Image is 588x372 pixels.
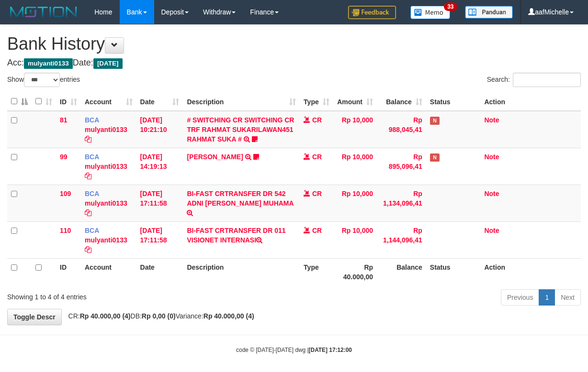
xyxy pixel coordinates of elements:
[7,92,32,111] th: : activate to sort column descending
[136,221,183,258] td: [DATE] 17:11:58
[236,347,352,353] small: code © [DATE]-[DATE] dwg |
[484,116,499,124] a: Note
[501,289,539,306] a: Previous
[93,58,123,69] span: [DATE]
[312,227,322,234] span: CR
[300,92,333,111] th: Type: activate to sort column ascending
[85,209,91,217] a: Copy mulyanti0133 to clipboard
[85,190,99,197] span: BCA
[56,258,81,285] th: ID
[187,153,243,161] a: [PERSON_NAME]
[312,153,322,161] span: CR
[7,288,238,302] div: Showing 1 to 4 of 4 entries
[7,73,80,87] label: Show entries
[377,92,426,111] th: Balance: activate to sort column ascending
[136,258,183,285] th: Date
[85,199,127,207] a: mulyanti0133
[484,190,499,197] a: Note
[183,92,300,111] th: Description: activate to sort column ascending
[56,92,81,111] th: ID: activate to sort column ascending
[187,116,294,143] a: # SWITCHING CR SWITCHING CR TRF RAHMAT SUKARILAWAN451 RAHMAT SUKA #
[60,190,71,197] span: 109
[480,258,581,285] th: Action
[136,111,183,148] td: [DATE] 10:21:10
[24,73,60,87] select: Showentries
[7,58,581,68] h4: Acc: Date:
[554,289,581,306] a: Next
[60,227,71,234] span: 110
[484,153,499,161] a: Note
[85,163,127,170] a: mulyanti0133
[142,312,176,320] strong: Rp 0,00 (0)
[183,221,300,258] td: BI-FAST CRTRANSFER DR 011 VISIONET INTERNASI
[312,190,322,197] span: CR
[136,92,183,111] th: Date: activate to sort column ascending
[430,153,440,162] span: Has Note
[60,153,68,161] span: 99
[7,309,62,325] a: Toggle Descr
[85,172,91,180] a: Copy mulyanti0133 to clipboard
[539,289,555,306] a: 1
[136,148,183,185] td: [DATE] 14:19:13
[333,258,377,285] th: Rp 40.000,00
[426,92,481,111] th: Status
[444,2,457,11] span: 33
[487,73,581,87] label: Search:
[85,116,99,124] span: BCA
[80,312,131,320] strong: Rp 40.000,00 (4)
[64,312,254,320] span: CR: DB: Variance:
[312,116,322,124] span: CR
[7,5,80,19] img: MOTION_logo.png
[24,58,73,69] span: mulyanti0133
[377,258,426,285] th: Balance
[377,221,426,258] td: Rp 1,144,096,41
[85,126,127,133] a: mulyanti0133
[377,185,426,221] td: Rp 1,134,096,41
[85,153,99,161] span: BCA
[309,347,352,353] strong: [DATE] 17:12:00
[60,116,68,124] span: 81
[484,227,499,234] a: Note
[85,227,99,234] span: BCA
[300,258,333,285] th: Type
[410,6,451,19] img: Button%20Memo.svg
[85,246,91,253] a: Copy mulyanti0133 to clipboard
[426,258,481,285] th: Status
[513,73,581,87] input: Search:
[333,92,377,111] th: Amount: activate to sort column ascending
[32,92,56,111] th: : activate to sort column ascending
[183,258,300,285] th: Description
[333,111,377,148] td: Rp 10,000
[7,34,581,54] h1: Bank History
[465,6,513,19] img: panduan.png
[430,117,440,125] span: Has Note
[136,185,183,221] td: [DATE] 17:11:58
[333,185,377,221] td: Rp 10,000
[480,92,581,111] th: Action
[204,312,254,320] strong: Rp 40.000,00 (4)
[333,221,377,258] td: Rp 10,000
[333,148,377,185] td: Rp 10,000
[377,111,426,148] td: Rp 988,045,41
[183,185,300,221] td: BI-FAST CRTRANSFER DR 542 ADNI [PERSON_NAME] MUHAMA
[81,258,136,285] th: Account
[348,6,396,19] img: Feedback.jpg
[85,135,91,143] a: Copy mulyanti0133 to clipboard
[377,148,426,185] td: Rp 895,096,41
[85,236,127,244] a: mulyanti0133
[81,92,136,111] th: Account: activate to sort column ascending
